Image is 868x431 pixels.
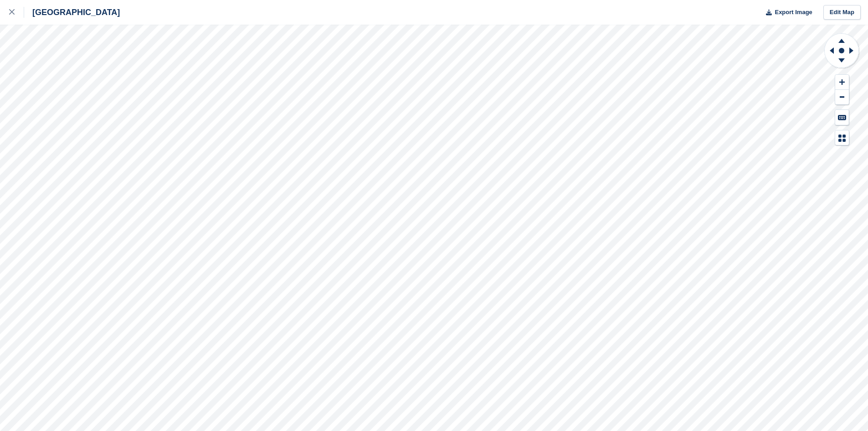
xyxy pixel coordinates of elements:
button: Zoom In [835,75,849,90]
button: Export Image [760,5,812,20]
button: Keyboard Shortcuts [835,110,849,125]
a: Edit Map [823,5,861,20]
div: [GEOGRAPHIC_DATA] [24,7,120,18]
span: Export Image [775,8,812,17]
button: Zoom Out [835,90,849,105]
button: Map Legend [835,130,849,145]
